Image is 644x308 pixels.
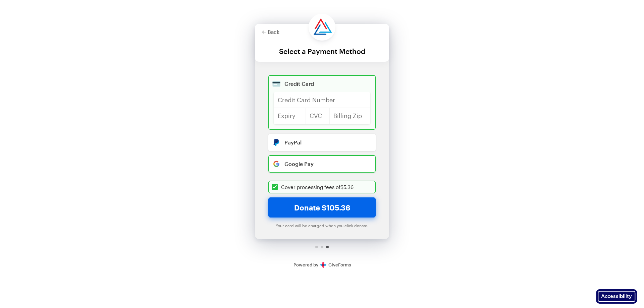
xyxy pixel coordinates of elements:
span: Accessibility [601,294,632,299]
button: Donate $105.36 [268,197,376,218]
div: Your card will be charged when you click donate. [268,223,376,228]
div: Credit Card [284,81,370,86]
button: Back [262,29,279,35]
div: Accessibility Menu [596,289,637,304]
iframe: Secure postal code input frame [333,114,366,122]
div: Select a Payment Method [262,47,382,55]
iframe: Secure card number input frame [278,98,366,106]
iframe: Secure CVC input frame [310,114,326,122]
a: Secure DonationsPowered byGiveForms [293,262,351,267]
iframe: Secure expiration date input frame [278,114,302,122]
